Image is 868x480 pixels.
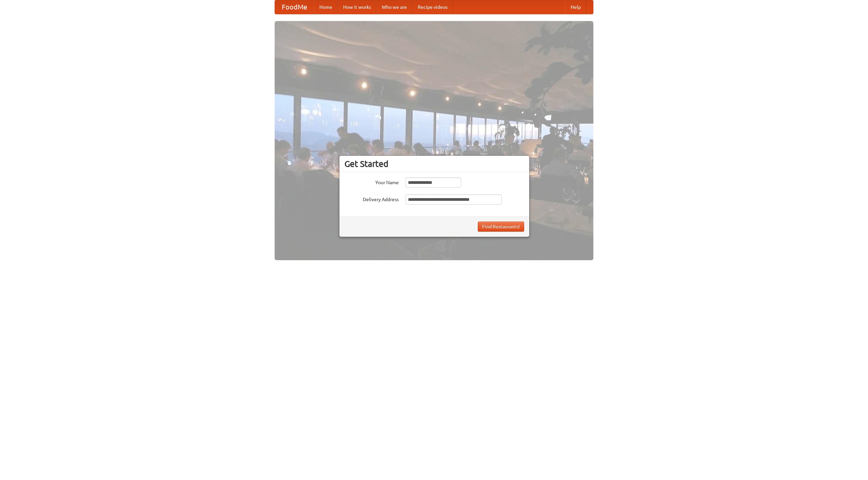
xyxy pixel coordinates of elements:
label: Delivery Address [344,194,399,203]
a: Help [565,0,586,14]
label: Your Name [344,177,399,186]
a: Recipe videos [412,0,453,14]
a: Who we are [376,0,412,14]
button: Find Restaurants! [478,222,524,232]
a: FoodMe [275,0,314,14]
h3: Get Started [344,159,524,169]
a: Home [314,0,338,14]
a: How it works [338,0,376,14]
